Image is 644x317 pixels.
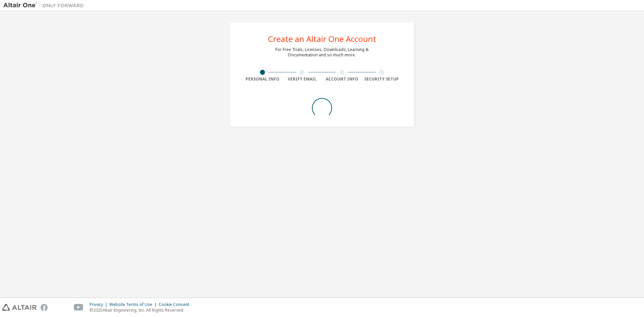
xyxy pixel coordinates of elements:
[362,76,402,82] div: Security Setup
[275,47,369,58] div: For Free Trials, Licenses, Downloads, Learning & Documentation and so much more.
[159,302,193,307] div: Cookie Consent
[109,302,159,307] div: Website Terms of Use
[2,304,37,311] img: altair_logo.svg
[74,304,84,311] img: youtube.svg
[41,304,48,311] img: facebook.svg
[268,35,376,43] div: Create an Altair One Account
[3,2,87,9] img: Altair One
[322,76,362,82] div: Account Info
[243,76,282,82] div: Personal Info
[90,307,193,313] p: © 2025 Altair Engineering, Inc. All Rights Reserved.
[282,76,322,82] div: Verify Email
[90,302,109,307] div: Privacy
